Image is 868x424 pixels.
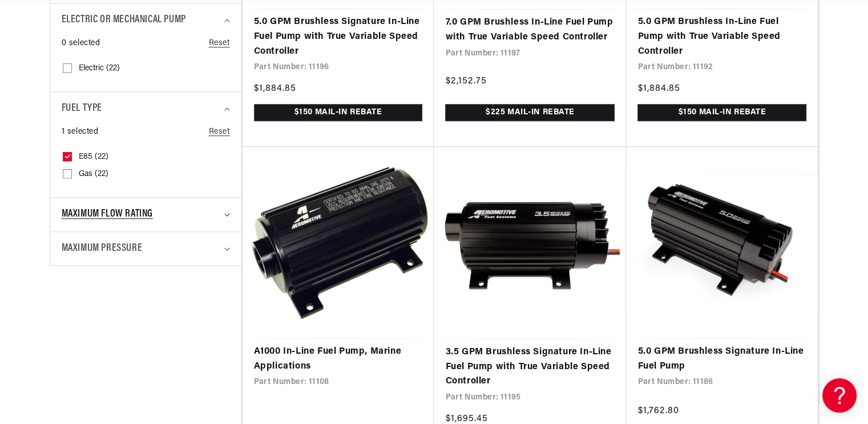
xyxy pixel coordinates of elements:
a: Reset [209,126,230,138]
a: 5.0 GPM Brushless In-Line Fuel Pump with True Variable Speed Controller [637,15,806,59]
span: Maximum Flow Rating [62,206,153,223]
a: 5.0 GPM Brushless Signature In-Line Fuel Pump with True Variable Speed Controller [254,15,423,59]
summary: Electric or Mechanical Pump (0 selected) [62,3,230,37]
summary: Fuel Type (1 selected) [62,92,230,126]
span: Maximum Pressure [62,241,143,257]
span: E85 (22) [79,152,108,162]
a: 3.5 GPM Brushless Signature In-Line Fuel Pump with True Variable Speed Controller [445,345,615,389]
summary: Maximum Flow Rating (0 selected) [62,198,230,231]
span: Electric or Mechanical Pump [62,12,186,29]
span: Gas (22) [79,169,108,179]
span: 1 selected [62,126,99,138]
a: 7.0 GPM Brushless In-Line Fuel Pump with True Variable Speed Controller [445,15,615,45]
a: Reset [209,37,230,50]
a: A1000 In-Line Fuel Pump, Marine Applications [254,345,423,374]
span: Fuel Type [62,101,102,117]
span: Electric (22) [79,63,120,74]
summary: Maximum Pressure (0 selected) [62,232,230,266]
a: 5.0 GPM Brushless Signature In-Line Fuel Pump [637,345,806,374]
span: 0 selected [62,37,100,50]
